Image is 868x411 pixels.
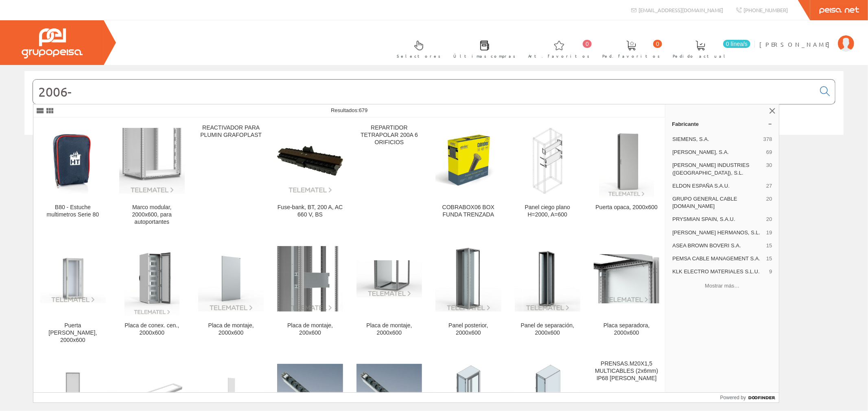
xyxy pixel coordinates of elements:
[397,52,441,60] span: Selectores
[435,128,501,193] img: COBRABOX06 BOX FUNDA TRENZADA
[119,204,185,226] div: Marco modular, 2000x600, para autoportantes
[766,216,772,223] span: 20
[40,254,105,303] img: Puerta de vidrio, 2000x600
[515,246,580,311] img: Panel de separación, 2000x600
[763,136,772,143] span: 378
[672,242,763,249] span: ASEA BROWN BOVERI S.A.
[435,204,501,218] div: COBRABOX06 BOX FUNDA TRENZADA
[277,322,343,337] div: Placa de montaje, 200x600
[271,118,349,235] a: Fuse-bank, BT, 200 A, AC 660 V, BS Fuse-bank, BT, 200 A, AC 660 V, BS
[359,107,368,113] span: 679
[672,182,763,190] span: ELDON ESPAÑA S.A.U.
[672,162,763,176] span: [PERSON_NAME] INDUSTRIES ([GEOGRAPHIC_DATA]), S.L.
[356,260,422,297] img: Placa de montaje, 2000x600
[40,128,105,193] img: B80 - Estuche multimetros Serie 80
[33,118,112,235] a: B80 - Estuche multimetros Serie 80 B80 - Estuche multimetros Serie 80
[602,52,660,60] span: Ped. favoritos
[429,118,507,235] a: COBRABOX06 BOX FUNDA TRENZADA COBRABOX06 BOX FUNDA TRENZADA
[331,107,367,113] span: Resultados:
[350,236,429,353] a: Placa de montaje, 2000x600 Placa de montaje, 2000x600
[515,204,580,218] div: Panel ciego plano H=2000, A=600
[766,162,772,176] span: 30
[766,242,772,249] span: 15
[389,34,445,63] a: Selectores
[24,145,844,152] div: © Grupo Peisa
[766,182,772,190] span: 27
[594,322,659,337] div: Placa separadora, 2000x600
[125,242,179,316] img: Placa de conex. cen., 2000x600
[198,246,264,311] img: Placa de montaje, 2000x600
[766,195,772,210] span: 20
[356,322,422,337] div: Placa de montaje, 2000x600
[594,360,659,382] div: PRENSAS.M20X1,5 MULTICABLES (2x6mm) IP68 [PERSON_NAME]
[515,322,580,337] div: Panel de separación, 2000x600
[766,229,772,236] span: 19
[435,246,501,311] img: Panel posterior, 2000x600
[271,236,349,353] a: Placa de montaje, 200x600 Placa de montaje, 200x600
[119,128,185,193] img: Marco modular, 2000x600, para autoportantes
[587,118,666,235] a: Puerta opaca, 2000x600 Puerta opaca, 2000x600
[528,52,590,60] span: Art. favoritos
[594,254,659,303] img: Placa separadora, 2000x600
[583,40,592,48] span: 0
[198,124,264,139] div: REACTIVADOR PARA PLUMIN GRAFOPLAST
[515,128,580,193] img: Panel ciego plano H=2000, A=600
[673,52,728,60] span: Pedido actual
[33,80,815,104] input: Buscar...
[192,118,270,235] a: REACTIVADOR PARA PLUMIN GRAFOPLAST
[33,236,112,353] a: Puerta de vidrio, 2000x600 Puerta [PERSON_NAME], 2000x600
[759,34,854,41] a: [PERSON_NAME]
[40,322,105,344] div: Puerta [PERSON_NAME], 2000x600
[723,40,750,48] span: 0 línea/s
[672,268,766,275] span: KLK ELECTRO MATERIALES S.L.U.
[113,118,191,235] a: Marco modular, 2000x600, para autoportantes Marco modular, 2000x600, para autoportantes
[113,236,191,353] a: Placa de conex. cen., 2000x600 Placa de conex. cen., 2000x600
[672,255,763,262] span: PEMSA CABLE MANAGEMENT S.A.
[435,322,501,337] div: Panel posterior, 2000x600
[759,40,834,48] span: [PERSON_NAME]
[119,322,185,337] div: Placa de conex. cen., 2000x600
[665,117,779,130] a: Fabricante
[594,204,659,211] div: Puerta opaca, 2000x600
[743,6,788,13] span: [PHONE_NUMBER]
[587,236,666,353] a: Placa separadora, 2000x600 Placa separadora, 2000x600
[672,229,763,236] span: [PERSON_NAME] HERMANOS, S.L.
[672,149,763,156] span: [PERSON_NAME], S.A.
[40,204,105,218] div: B80 - Estuche multimetros Serie 80
[508,236,587,353] a: Panel de separación, 2000x600 Panel de separación, 2000x600
[22,28,83,58] img: Grupo Peisa
[769,268,772,275] span: 9
[599,124,654,197] img: Puerta opaca, 2000x600
[672,195,763,210] span: GRUPO GENERAL CABLE [DOMAIN_NAME]
[653,40,662,48] span: 0
[277,246,343,311] img: Placa de montaje, 200x600
[672,136,760,143] span: SIEMENS, S.A.
[766,149,772,156] span: 69
[356,124,422,146] div: REPARTIDOR TETRAPOLAR 200A 6 ORIFICIOS
[429,236,507,353] a: Panel posterior, 2000x600 Panel posterior, 2000x600
[198,322,264,337] div: Placa de montaje, 2000x600
[445,34,520,63] a: Últimas compras
[192,236,270,353] a: Placa de montaje, 2000x600 Placa de montaje, 2000x600
[638,6,724,13] span: [EMAIL_ADDRESS][DOMAIN_NAME]
[766,255,772,262] span: 15
[672,216,763,223] span: PRYSMIAN SPAIN, S.A.U.
[350,118,429,235] a: REPARTIDOR TETRAPOLAR 200A 6 ORIFICIOS
[508,118,587,235] a: Panel ciego plano H=2000, A=600 Panel ciego plano H=2000, A=600
[453,52,516,60] span: Últimas compras
[277,128,343,193] img: Fuse-bank, BT, 200 A, AC 660 V, BS
[669,279,776,292] button: Mostrar más…
[277,204,343,218] div: Fuse-bank, BT, 200 A, AC 660 V, BS
[720,394,746,401] span: Powered by
[720,393,779,402] a: Powered by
